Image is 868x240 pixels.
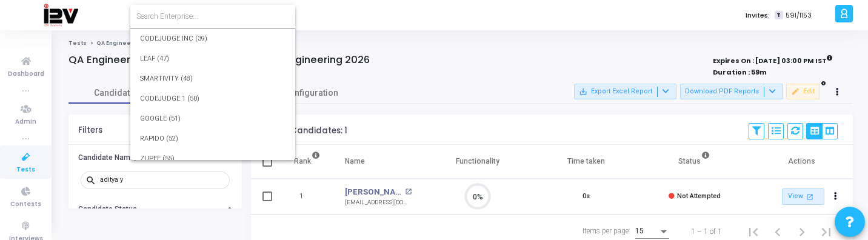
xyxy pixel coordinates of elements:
span: ZUPEE (55) [140,148,285,168]
span: CODEJUDGE 1 (50) [140,88,285,108]
input: Search Enterprise... [136,11,289,22]
span: CODEJUDGE INC (39) [140,28,285,48]
span: LEAF (47) [140,48,285,68]
span: GOOGLE (51) [140,108,285,128]
span: RAPIDO (52) [140,128,285,148]
span: SMARTIVITY (48) [140,68,285,88]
